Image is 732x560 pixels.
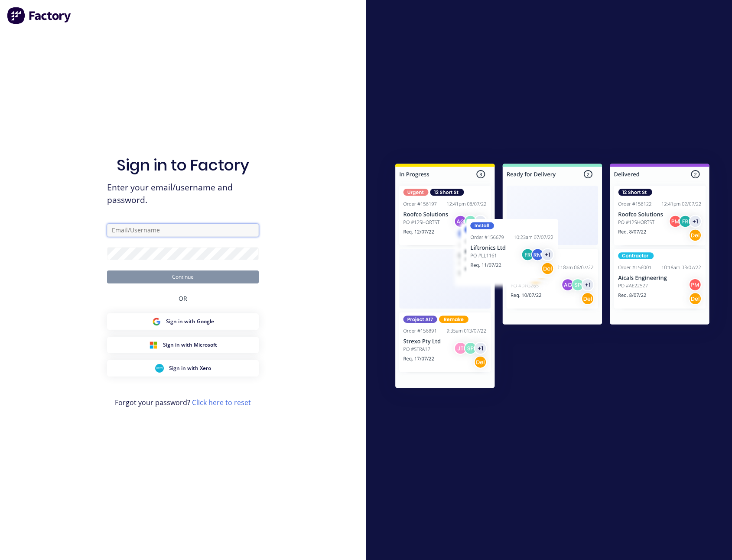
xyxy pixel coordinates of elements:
[107,337,259,353] button: Microsoft Sign inSign in with Microsoft
[166,318,214,325] span: Sign in with Google
[149,341,158,349] img: Microsoft Sign in
[7,7,72,24] img: Factory
[117,156,249,174] h1: Sign in to Factory
[107,270,259,283] button: Continue
[376,146,729,409] img: Sign in
[179,283,187,313] div: OR
[107,313,259,330] button: Google Sign inSign in with Google
[107,181,259,206] span: Enter your email/username and password.
[169,364,211,372] span: Sign in with Xero
[107,224,259,237] input: Email/Username
[152,317,161,326] img: Google Sign in
[163,341,217,349] span: Sign in with Microsoft
[192,398,251,407] a: Click here to reset
[107,360,259,377] button: Xero Sign inSign in with Xero
[155,364,164,373] img: Xero Sign in
[115,397,251,408] span: Forgot your password?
